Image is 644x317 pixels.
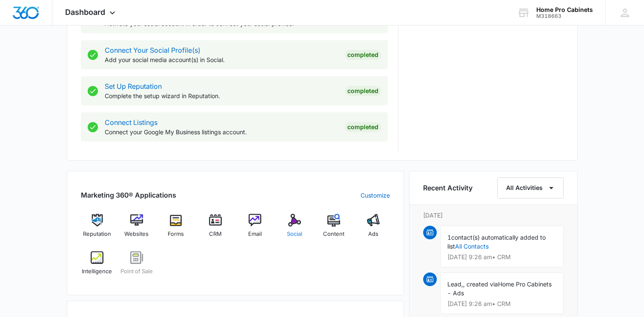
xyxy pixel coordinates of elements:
span: Social [287,230,302,238]
a: Email [239,214,272,244]
span: 1 [447,234,451,241]
span: Reputation [83,230,111,238]
p: [DATE] 9:26 am • CRM [447,301,556,307]
a: Set Up Reputation [105,82,162,91]
a: Point of Sale [120,251,153,282]
span: Ads [368,230,378,238]
span: Email [248,230,262,238]
span: , created via [463,280,498,288]
a: Reputation [81,214,114,244]
p: Add your social media account(s) in Social. [105,55,338,64]
a: Intelligence [81,251,114,282]
span: Dashboard [65,8,105,17]
a: All Contacts [455,243,489,250]
a: Forms [160,214,192,244]
a: Websites [120,214,153,244]
div: Completed [345,50,381,60]
span: Content [323,230,344,238]
span: Intelligence [82,267,112,276]
a: Connect Your Social Profile(s) [105,46,200,54]
a: CRM [199,214,232,244]
button: All Activities [497,177,564,198]
p: [DATE] 9:26 am • CRM [447,254,556,260]
a: Customize [361,191,390,200]
a: Connect Listings [105,118,157,127]
h2: Marketing 360® Applications [81,190,176,200]
span: Forms [168,230,184,238]
span: Home Pro Cabinets - Ads [447,280,552,297]
span: Lead, [447,280,463,288]
div: Completed [345,86,381,96]
span: Point of Sale [120,267,153,276]
a: Content [318,214,350,244]
p: [DATE] [423,211,564,220]
a: Ads [357,214,390,244]
div: account id [536,13,593,19]
p: Complete the setup wizard in Reputation. [105,91,338,100]
div: account name [536,6,593,13]
a: Social [278,214,311,244]
h6: Recent Activity [423,183,472,193]
span: contact(s) automatically added to list [447,234,546,250]
span: CRM [209,230,222,238]
p: Connect your Google My Business listings account. [105,127,338,136]
span: Websites [124,230,149,238]
div: Completed [345,122,381,132]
